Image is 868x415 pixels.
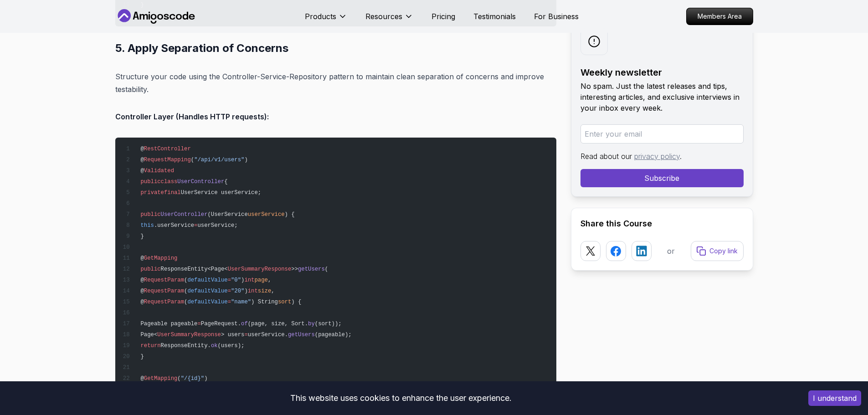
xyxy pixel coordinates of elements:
[181,190,261,196] span: UserService userService;
[244,157,247,163] span: )
[248,288,258,294] span: int
[154,222,194,229] span: .userService
[140,288,144,294] span: @
[228,288,231,294] span: =
[144,288,184,294] span: RequestParam
[224,179,227,185] span: {
[254,277,267,283] span: page
[140,299,144,305] span: @
[241,277,244,283] span: )
[140,146,144,152] span: @
[580,217,744,230] h2: Share this Course
[140,179,160,185] span: public
[201,321,241,327] span: PageRequest.
[140,190,164,196] span: private
[580,151,744,162] p: Read about our .
[258,288,271,294] span: size
[228,266,292,272] span: UserSummaryResponse
[140,343,160,349] span: return
[291,266,298,272] span: >>
[241,321,248,327] span: of
[315,321,342,327] span: (sort));
[580,81,744,113] p: No spam. Just the latest releases and tips, interesting articles, and exclusive interviews in you...
[231,277,241,283] span: "0"
[231,299,251,305] span: "name"
[365,11,402,22] p: Resources
[634,152,680,161] a: privacy policy
[808,390,861,406] button: Accept cookies
[191,157,194,163] span: (
[218,343,245,349] span: (users);
[144,277,184,283] span: RequestParam
[248,211,285,218] span: userService
[291,299,301,305] span: ) {
[115,70,556,96] p: Structure your code using the Controller-Service-Repository pattern to maintain clean separation ...
[140,354,144,360] span: }
[288,332,315,338] span: getUsers
[140,321,197,327] span: Pageable pageable
[161,211,208,218] span: UserController
[161,266,228,272] span: ResponseEntity<Page<
[431,11,455,22] a: Pricing
[248,332,288,338] span: userService.
[184,277,187,283] span: (
[144,157,191,163] span: RequestMapping
[140,277,144,283] span: @
[187,299,227,305] span: defaultValue
[144,168,174,174] span: Validated
[140,233,144,240] span: }
[140,222,154,229] span: this
[177,179,224,185] span: UserController
[298,266,325,272] span: getUsers
[140,375,144,382] span: @
[687,8,753,25] p: Members Area
[140,266,160,272] span: public
[580,169,744,187] button: Subscribe
[315,332,352,338] span: (pageable);
[244,277,254,283] span: int
[144,146,191,152] span: RestController
[187,277,227,283] span: defaultValue
[244,332,247,338] span: =
[221,332,244,338] span: > users
[208,211,248,218] span: (UserService
[231,288,244,294] span: "20"
[144,375,178,382] span: GetMapping
[187,288,227,294] span: defaultValue
[194,222,197,229] span: =
[228,277,231,283] span: =
[140,168,144,174] span: @
[197,222,237,229] span: userService;
[580,66,744,79] h2: Weekly newsletter
[144,299,184,305] span: RequestParam
[211,343,218,349] span: ok
[534,11,579,22] a: For Business
[140,211,160,218] span: public
[268,277,271,283] span: ,
[177,375,180,382] span: (
[140,332,157,338] span: Page<
[161,179,178,185] span: class
[709,246,738,256] p: Copy link
[115,112,269,121] strong: Controller Layer (Handles HTTP requests):
[248,321,308,327] span: (page, size, Sort.
[271,288,274,294] span: ,
[308,321,315,327] span: by
[686,8,753,25] a: Members Area
[164,190,181,196] span: final
[325,266,328,272] span: (
[157,332,221,338] span: UserSummaryResponse
[473,11,516,22] a: Testimonials
[204,375,207,382] span: )
[365,11,413,29] button: Resources
[161,343,211,349] span: ResponseEntity.
[140,157,144,163] span: @
[691,241,744,261] button: Copy link
[244,288,247,294] span: )
[184,299,187,305] span: (
[580,124,744,143] input: Enter your email
[251,299,278,305] span: ) String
